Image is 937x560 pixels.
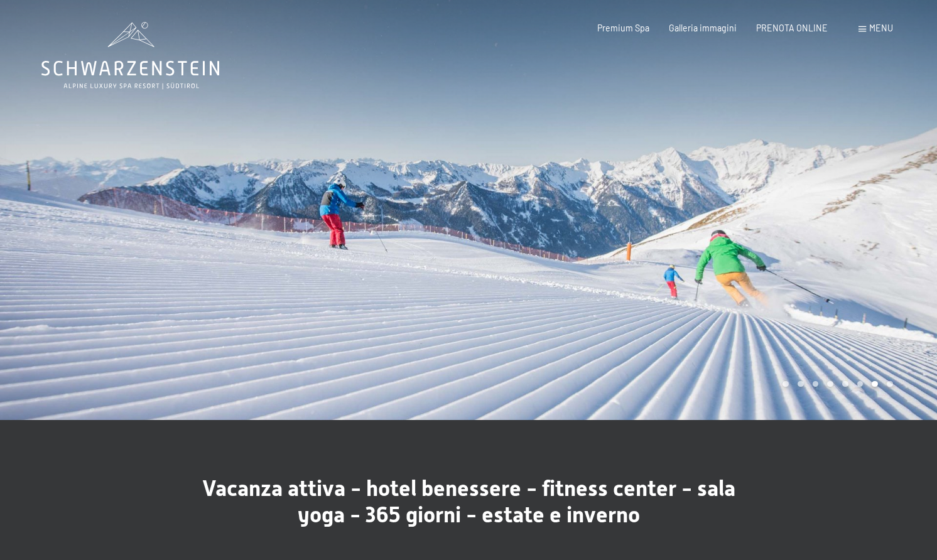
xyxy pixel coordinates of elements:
a: Premium Spa [597,23,649,33]
span: Menu [869,23,893,33]
div: Carousel Page 6 [857,381,864,387]
div: Carousel Page 2 [798,381,804,387]
div: Carousel Page 4 [827,381,833,387]
div: Carousel Page 8 [887,381,893,387]
a: Galleria immagini [669,23,737,33]
span: Vacanza attiva - hotel benessere - fitness center - sala yoga - 365 giorni - estate e inverno [202,475,735,527]
div: Carousel Page 5 [842,381,848,387]
div: Carousel Page 3 [813,381,819,387]
div: Carousel Page 1 [783,381,789,387]
div: Carousel Page 7 (Current Slide) [872,381,878,387]
div: Carousel Pagination [778,381,892,387]
a: PRENOTA ONLINE [756,23,828,33]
